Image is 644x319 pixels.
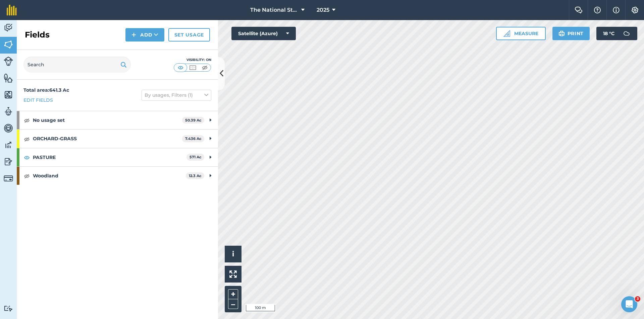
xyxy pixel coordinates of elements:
img: svg+xml;base64,PHN2ZyB4bWxucz0iaHR0cDovL3d3dy53My5vcmcvMjAwMC9zdmciIHdpZHRoPSI1MCIgaGVpZ2h0PSI0MC... [189,64,197,71]
img: A question mark icon [593,7,601,13]
img: svg+xml;base64,PHN2ZyB4bWxucz0iaHR0cDovL3d3dy53My5vcmcvMjAwMC9zdmciIHdpZHRoPSI1MCIgaGVpZ2h0PSI0MC... [201,64,209,71]
img: svg+xml;base64,PHN2ZyB4bWxucz0iaHR0cDovL3d3dy53My5vcmcvMjAwMC9zdmciIHdpZHRoPSI1MCIgaGVpZ2h0PSI0MC... [176,64,185,71]
strong: No usage set [33,111,182,129]
button: Satellite (Azure) [231,27,296,40]
img: svg+xml;base64,PHN2ZyB4bWxucz0iaHR0cDovL3d3dy53My5vcmcvMjAwMC9zdmciIHdpZHRoPSIxOSIgaGVpZ2h0PSIyNC... [558,29,565,37]
img: svg+xml;base64,PD94bWwgdmVyc2lvbj0iMS4wIiBlbmNvZGluZz0idXRmLTgiPz4KPCEtLSBHZW5lcmF0b3I6IEFkb2JlIE... [4,140,13,150]
img: svg+xml;base64,PD94bWwgdmVyc2lvbj0iMS4wIiBlbmNvZGluZz0idXRmLTgiPz4KPCEtLSBHZW5lcmF0b3I6IEFkb2JlIE... [4,106,13,116]
span: 2025 [317,6,329,14]
strong: PASTURE [33,148,186,166]
img: svg+xml;base64,PHN2ZyB4bWxucz0iaHR0cDovL3d3dy53My5vcmcvMjAwMC9zdmciIHdpZHRoPSIxOCIgaGVpZ2h0PSIyNC... [24,153,30,161]
iframe: Intercom live chat [621,296,637,312]
img: svg+xml;base64,PD94bWwgdmVyc2lvbj0iMS4wIiBlbmNvZGluZz0idXRmLTgiPz4KPCEtLSBHZW5lcmF0b3I6IEFkb2JlIE... [4,57,13,66]
strong: 50.39 Ac [185,118,202,123]
img: svg+xml;base64,PHN2ZyB4bWxucz0iaHR0cDovL3d3dy53My5vcmcvMjAwMC9zdmciIHdpZHRoPSIxOCIgaGVpZ2h0PSIyNC... [24,135,30,143]
strong: 12.3 Ac [189,173,202,178]
span: 18 ° C [603,27,614,40]
img: Four arrows, one pointing top left, one top right, one bottom right and the last bottom left [229,270,237,278]
button: Add [125,28,164,42]
button: + [228,289,238,299]
img: svg+xml;base64,PHN2ZyB4bWxucz0iaHR0cDovL3d3dy53My5vcmcvMjAwMC9zdmciIHdpZHRoPSI1NiIgaGVpZ2h0PSI2MC... [4,73,13,83]
button: Print [552,27,590,40]
img: Two speech bubbles overlapping with the left bubble in the forefront [575,7,583,13]
button: 18 °C [596,27,637,40]
strong: ORCHARD-GRASS [33,130,182,148]
img: A cog icon [631,7,639,13]
button: – [228,299,238,309]
div: Woodland12.3 Ac [17,167,218,185]
div: No usage set50.39 Ac [17,111,218,129]
img: svg+xml;base64,PHN2ZyB4bWxucz0iaHR0cDovL3d3dy53My5vcmcvMjAwMC9zdmciIHdpZHRoPSIxNyIgaGVpZ2h0PSIxNy... [613,6,620,14]
strong: Woodland [33,167,186,185]
img: svg+xml;base64,PHN2ZyB4bWxucz0iaHR0cDovL3d3dy53My5vcmcvMjAwMC9zdmciIHdpZHRoPSIxOSIgaGVpZ2h0PSIyNC... [120,61,127,69]
img: svg+xml;base64,PD94bWwgdmVyc2lvbj0iMS4wIiBlbmNvZGluZz0idXRmLTgiPz4KPCEtLSBHZW5lcmF0b3I6IEFkb2JlIE... [4,23,13,33]
strong: 571 Ac [190,155,202,159]
strong: Total area : 641.3 Ac [23,87,69,93]
div: Visibility: On [174,57,211,63]
button: Measure [496,27,546,40]
img: svg+xml;base64,PHN2ZyB4bWxucz0iaHR0cDovL3d3dy53My5vcmcvMjAwMC9zdmciIHdpZHRoPSIxNCIgaGVpZ2h0PSIyNC... [131,31,136,39]
span: The National Stud [250,6,299,14]
img: Ruler icon [503,30,510,37]
img: svg+xml;base64,PHN2ZyB4bWxucz0iaHR0cDovL3d3dy53My5vcmcvMjAwMC9zdmciIHdpZHRoPSIxOCIgaGVpZ2h0PSIyNC... [24,116,30,124]
a: Edit fields [23,96,53,104]
img: svg+xml;base64,PD94bWwgdmVyc2lvbj0iMS4wIiBlbmNvZGluZz0idXRmLTgiPz4KPCEtLSBHZW5lcmF0b3I6IEFkb2JlIE... [4,123,13,133]
span: 3 [635,296,640,302]
h2: Fields [25,29,50,40]
img: svg+xml;base64,PHN2ZyB4bWxucz0iaHR0cDovL3d3dy53My5vcmcvMjAwMC9zdmciIHdpZHRoPSIxOCIgaGVpZ2h0PSIyNC... [24,172,30,180]
img: svg+xml;base64,PHN2ZyB4bWxucz0iaHR0cDovL3d3dy53My5vcmcvMjAwMC9zdmciIHdpZHRoPSI1NiIgaGVpZ2h0PSI2MC... [4,90,13,100]
div: ORCHARD-GRASS7.436 Ac [17,130,218,148]
strong: 7.436 Ac [185,136,202,141]
img: svg+xml;base64,PD94bWwgdmVyc2lvbj0iMS4wIiBlbmNvZGluZz0idXRmLTgiPz4KPCEtLSBHZW5lcmF0b3I6IEFkb2JlIE... [4,305,13,312]
input: Search [23,57,131,73]
button: By usages, Filters (1) [142,90,211,100]
div: PASTURE571 Ac [17,148,218,166]
img: svg+xml;base64,PD94bWwgdmVyc2lvbj0iMS4wIiBlbmNvZGluZz0idXRmLTgiPz4KPCEtLSBHZW5lcmF0b3I6IEFkb2JlIE... [4,157,13,167]
img: svg+xml;base64,PD94bWwgdmVyc2lvbj0iMS4wIiBlbmNvZGluZz0idXRmLTgiPz4KPCEtLSBHZW5lcmF0b3I6IEFkb2JlIE... [4,174,13,183]
span: i [232,250,234,258]
a: Set usage [168,28,210,42]
img: fieldmargin Logo [7,5,17,15]
img: svg+xml;base64,PD94bWwgdmVyc2lvbj0iMS4wIiBlbmNvZGluZz0idXRmLTgiPz4KPCEtLSBHZW5lcmF0b3I6IEFkb2JlIE... [620,27,633,40]
img: svg+xml;base64,PHN2ZyB4bWxucz0iaHR0cDovL3d3dy53My5vcmcvMjAwMC9zdmciIHdpZHRoPSI1NiIgaGVpZ2h0PSI2MC... [4,39,13,50]
button: i [225,246,241,262]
